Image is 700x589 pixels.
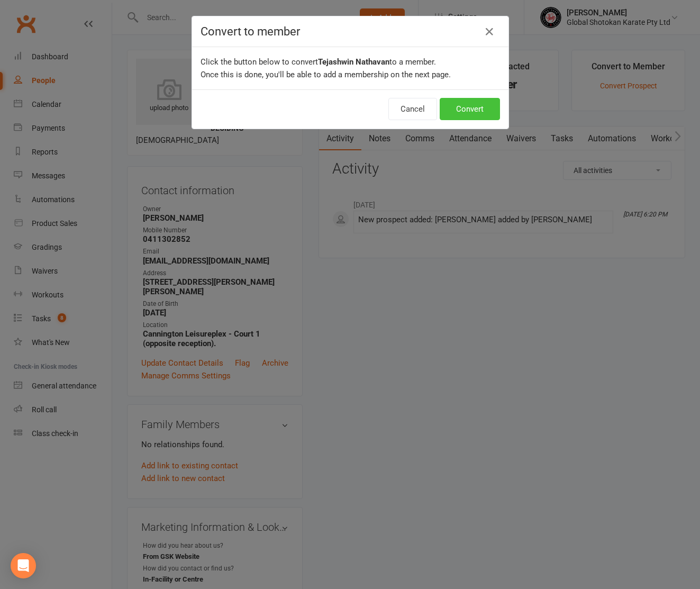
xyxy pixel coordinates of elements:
button: Close [481,23,498,40]
b: Tejashwin Nathavan [318,57,389,67]
button: Convert [440,98,500,120]
button: Cancel [388,98,437,120]
div: Open Intercom Messenger [11,553,36,578]
h4: Convert to member [201,25,500,38]
div: Click the button below to convert to a member. Once this is done, you'll be able to add a members... [192,47,508,89]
